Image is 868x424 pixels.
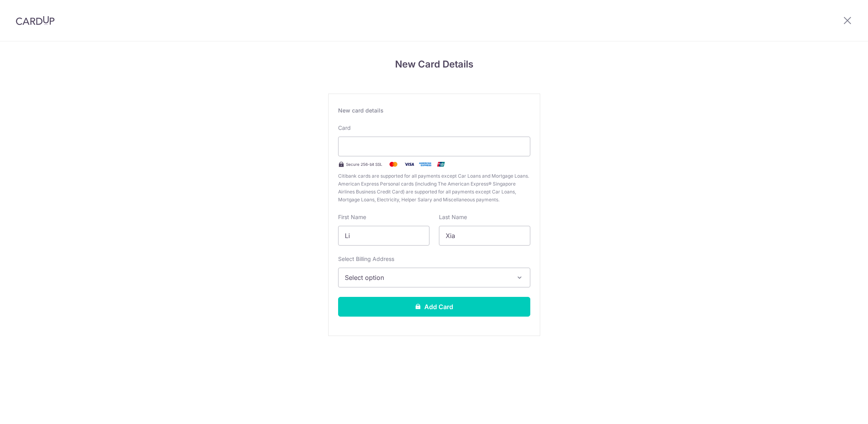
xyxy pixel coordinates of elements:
span: Citibank cards are supported for all payments except Car Loans and Mortgage Loans. American Expre... [338,172,530,204]
img: Visa [401,159,417,169]
input: Cardholder First Name [338,226,429,246]
div: New card details [338,107,530,114]
span: Select option [345,273,509,282]
button: Add Card [338,297,530,317]
img: Mastercard [386,159,401,169]
button: Select option [338,268,530,287]
img: CardUp [16,16,55,25]
label: Last Name [439,213,467,221]
iframe: Opens a widget where you can find more information [817,400,860,420]
span: Secure 256-bit SSL [346,161,382,167]
h4: New Card Details [328,57,540,71]
iframe: Secure card payment input frame [345,142,524,151]
label: First Name [338,213,366,221]
input: Cardholder Last Name [439,226,530,246]
label: Card [338,124,351,132]
img: .alt.unionpay [433,159,449,169]
label: Select Billing Address [338,255,394,263]
img: .alt.amex [417,159,433,169]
